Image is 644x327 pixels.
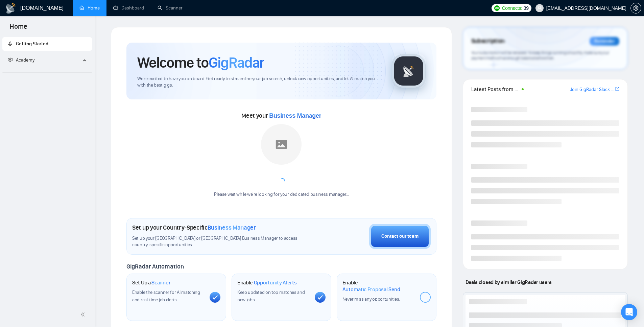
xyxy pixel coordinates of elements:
div: Contact our team [381,233,419,240]
img: gigradar-logo.png [392,54,426,88]
span: user [537,6,542,10]
img: placeholder.png [261,124,302,165]
span: Never miss any opportunities. [342,296,400,302]
a: export [615,86,619,92]
a: searchScanner [158,5,183,11]
span: Latest Posts from the GigRadar Community [471,85,520,93]
span: Business Manager [269,112,321,119]
span: Deals closed by similar GigRadar users [463,276,554,288]
a: dashboardDashboard [113,5,144,11]
span: 39 [524,4,529,12]
span: Subscription [471,36,505,47]
span: GigRadar Automation [126,263,184,270]
span: Academy [16,57,34,63]
h1: Welcome to [137,53,264,72]
span: Connects: [502,4,522,12]
span: loading [277,178,285,186]
span: double-left [80,311,87,318]
span: rocket [8,41,13,46]
span: fund-projection-screen [8,57,13,62]
span: Scanner [151,279,170,286]
a: setting [630,5,641,11]
span: Keep updated on top matches and new jobs. [237,289,305,303]
span: Automatic Proposal Send [342,286,400,293]
button: Contact our team [369,224,431,249]
div: Reminder [590,37,619,46]
a: homeHome [79,5,100,11]
div: Please wait while we're looking for your dedicated business manager... [210,191,353,198]
div: Open Intercom Messenger [621,304,637,320]
h1: Enable [342,279,414,293]
img: upwork-logo.png [494,5,500,11]
button: setting [630,3,641,14]
span: Set up your [GEOGRAPHIC_DATA] or [GEOGRAPHIC_DATA] Business Manager to access country-specific op... [132,235,311,248]
span: Home [4,22,33,36]
h1: Set Up a [132,279,170,286]
a: Join GigRadar Slack Community [570,86,614,93]
li: Getting Started [2,37,92,51]
span: export [615,86,619,92]
span: We're excited to have you on board. Get ready to streamline your job search, unlock new opportuni... [137,76,381,89]
span: Business Manager [208,224,256,231]
h1: Set up your Country-Specific [132,224,256,231]
span: GigRadar [209,53,264,72]
h1: Enable [237,279,297,286]
span: Meet your [241,112,321,119]
li: Academy Homepage [2,70,92,74]
span: Your subscription will be renewed. To keep things running smoothly, make sure your payment method... [471,50,609,61]
span: Enable the scanner for AI matching and real-time job alerts. [132,289,200,303]
span: Opportunity Alerts [254,279,297,286]
span: Academy [8,57,34,63]
img: logo [5,3,16,14]
span: Getting Started [16,41,48,47]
